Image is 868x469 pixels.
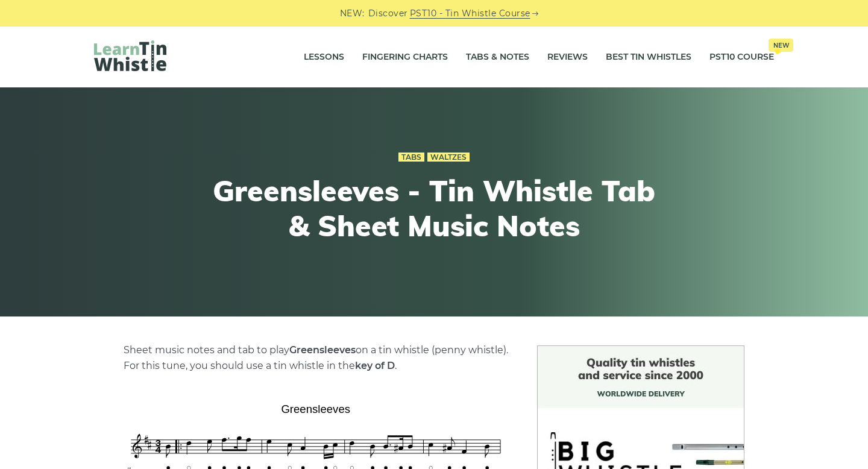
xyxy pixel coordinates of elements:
[427,153,470,162] a: Waltzes
[355,360,395,371] strong: key of D
[466,42,529,72] a: Tabs & Notes
[709,42,774,72] a: PST10 CourseNew
[547,42,588,72] a: Reviews
[94,40,166,71] img: LearnTinWhistle.com
[769,39,793,52] span: New
[289,344,356,356] strong: Greensleeves
[304,42,344,72] a: Lessons
[362,42,448,72] a: Fingering Charts
[398,153,424,162] a: Tabs
[606,42,691,72] a: Best Tin Whistles
[124,342,508,374] p: Sheet music notes and tab to play on a tin whistle (penny whistle). For this tune, you should use...
[212,174,656,243] h1: Greensleeves - Tin Whistle Tab & Sheet Music Notes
